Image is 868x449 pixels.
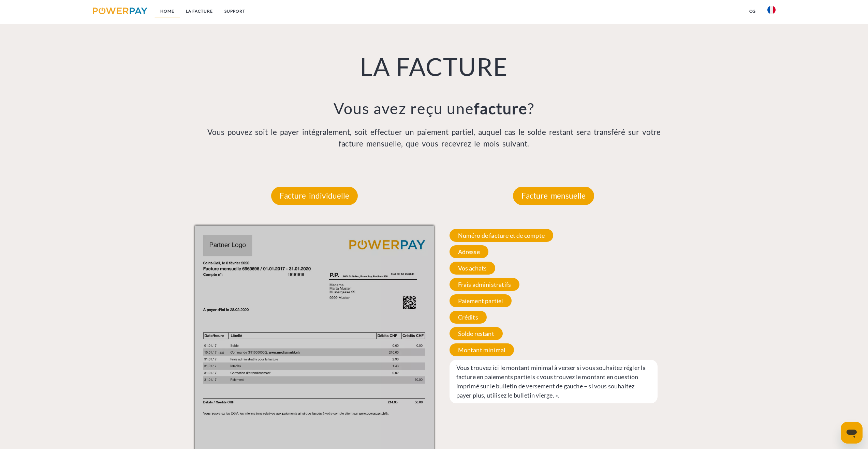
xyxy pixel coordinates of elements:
[195,51,673,82] h1: LA FACTURE
[219,5,251,17] a: Support
[271,187,358,205] p: Facture individuelle
[450,311,487,324] span: Crédits
[450,262,496,275] span: Vos achats
[474,99,528,118] b: facture
[450,294,512,307] span: Paiement partiel
[450,245,488,258] span: Adresse
[450,360,658,403] span: Vous trouvez ici le montant minimal à verser si vous souhaitez régler la facture en paiements par...
[744,5,762,17] a: CG
[450,343,514,356] span: Montant minimal
[93,7,148,14] img: logo-powerpay.svg
[450,278,520,291] span: Frais administratifs
[841,422,863,444] iframe: Bouton de lancement de la fenêtre de messagerie
[195,126,673,150] p: Vous pouvez soit le payer intégralement, soit effectuer un paiement partiel, auquel cas le solde ...
[155,5,180,17] a: Home
[767,6,776,14] img: fr
[195,99,673,118] h3: Vous avez reçu une ?
[450,229,553,242] span: Numéro de facture et de compte
[450,327,503,340] span: Solde restant
[513,187,594,205] p: Facture mensuelle
[180,5,219,17] a: LA FACTURE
